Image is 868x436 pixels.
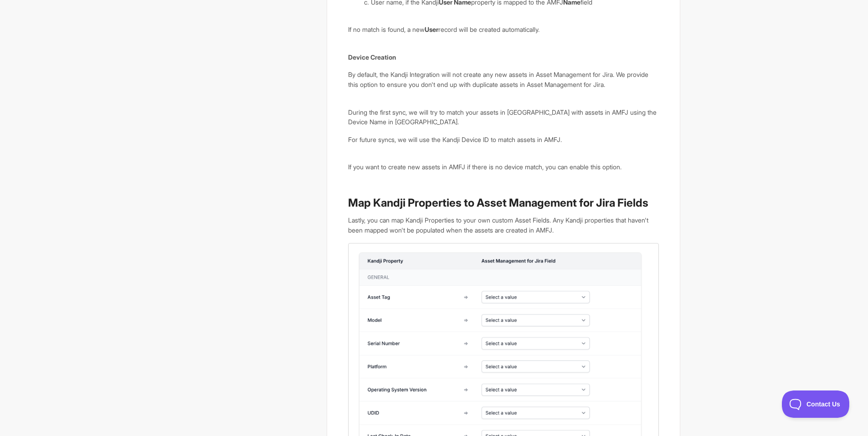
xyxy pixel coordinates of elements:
[348,25,658,35] p: If no match is found, a new record will be created automatically.
[348,135,658,145] p: For future syncs, we will use the Kandji Device ID to match assets in AMFJ.
[348,53,396,61] b: Device Creation
[425,25,438,33] strong: User
[348,162,658,172] p: If you want to create new assets in AMFJ if there is no device match, you can enable this option.
[348,107,658,127] p: During the first sync, we will try to match your assets in [GEOGRAPHIC_DATA] with assets in AMFJ ...
[348,70,658,89] p: By default, the Kandji Integration will not create any new assets in Asset Management for Jira. W...
[782,390,850,418] iframe: Toggle Customer Support
[348,196,648,209] b: Map Kandji Properties to Asset Management for Jira Fields
[348,215,658,235] p: Lastly, you can map Kandji Properties to your own custom Asset Fields. Any Kandji properties that...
